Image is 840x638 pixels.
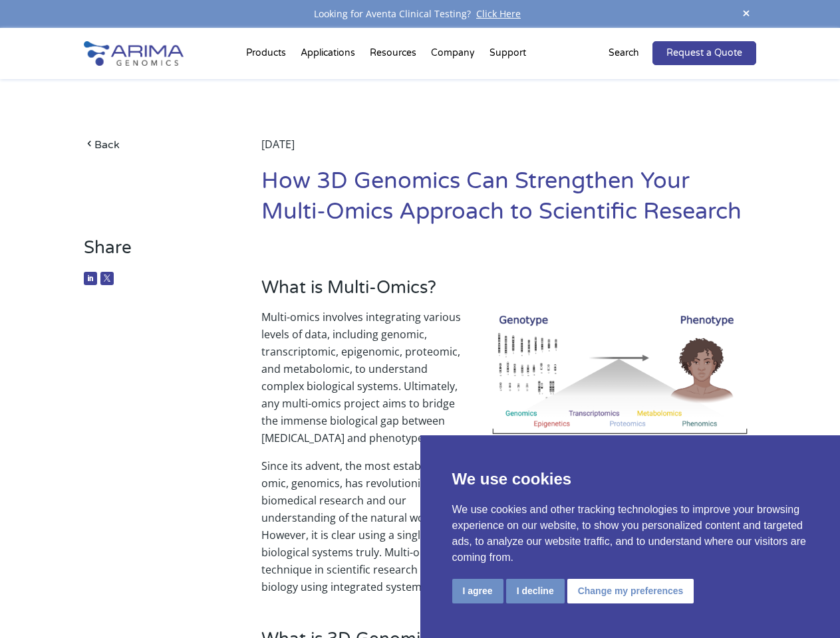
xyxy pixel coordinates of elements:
div: Looking for Aventa Clinical Testing? [84,5,756,23]
h3: What is Multi-Omics? [261,277,756,308]
a: Click Here [471,7,526,20]
div: [DATE] [261,136,756,166]
p: Multi-omics involves integrating various levels of data, including genomic, transcriptomic, epige... [261,308,756,457]
a: Back [84,136,224,154]
button: I agree [452,579,503,603]
button: I decline [506,579,565,603]
img: Arima-Genomics-logo [84,41,184,66]
p: Search [609,45,639,62]
h3: Share [84,237,224,268]
p: We use cookies and other tracking technologies to improve your browsing experience on our website... [452,502,809,566]
p: We use cookies [452,467,809,491]
a: Request a Quote [652,41,756,65]
button: Change my preferences [567,579,694,603]
h1: How 3D Genomics Can Strengthen Your Multi-Omics Approach to Scientific Research [261,166,756,237]
p: Since its advent, the most established omic, genomics, has revolutionized biomedical research and... [261,457,756,595]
